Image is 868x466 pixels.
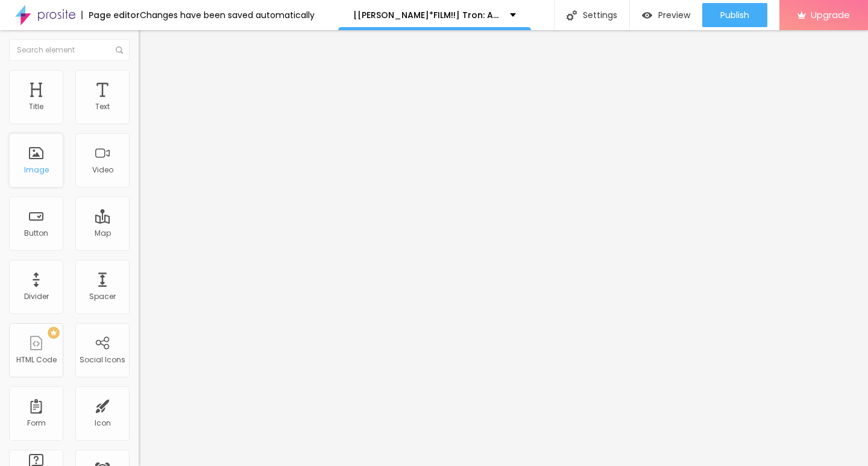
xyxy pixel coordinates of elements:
iframe: Editor [139,30,868,466]
button: Publish [702,3,767,27]
img: Icone [116,46,123,54]
div: Changes have been saved automatically [140,11,315,19]
span: Publish [720,10,749,20]
div: Image [24,166,49,174]
div: HTML Code [16,356,57,364]
div: Map [95,229,111,238]
div: Spacer [89,292,116,301]
div: Button [24,229,48,238]
div: Social Icons [80,356,125,364]
div: Icon [95,419,111,427]
div: Page editor [81,11,140,19]
div: Video [92,166,113,174]
img: view-1.svg [642,10,652,20]
div: Form [27,419,46,427]
img: Icone [567,10,577,20]
div: Title [29,102,43,111]
div: Divider [24,292,49,301]
div: Text [95,102,110,111]
button: Preview [630,3,702,27]
input: Search element [9,39,130,61]
span: Preview [658,10,690,20]
span: Upgrade [811,10,850,20]
p: [[PERSON_NAME]*FILM!!] Tron: Ares Stream Deutsch Kostenlos COMPLETT! [353,11,501,19]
